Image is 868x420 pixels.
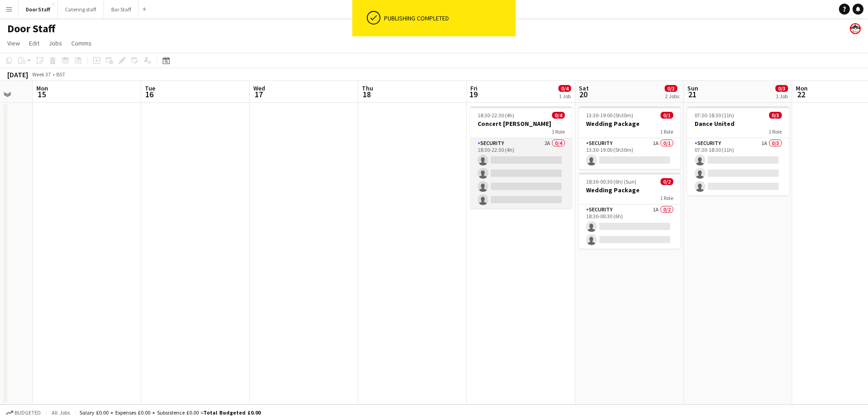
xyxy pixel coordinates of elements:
div: 1 Job [559,93,571,100]
span: 1 Role [552,128,565,135]
h3: Concert [PERSON_NAME] [470,120,572,128]
span: 1 Role [660,128,673,135]
span: 13:30-19:00 (5h30m) [586,112,633,119]
div: [DATE] [7,70,28,79]
a: View [4,37,24,49]
app-job-card: 07:30-18:30 (11h)0/3Dance United1 RoleSecurity1A0/307:30-18:30 (11h) [687,106,789,195]
span: 22 [794,89,808,100]
span: Jobs [49,39,62,47]
span: Sat [579,84,589,92]
span: Wed [253,84,265,92]
a: Jobs [45,37,66,49]
span: Mon [796,84,808,92]
app-card-role: Security1A0/113:30-19:00 (5h30m) [579,138,681,169]
h3: Dance United [687,120,789,128]
span: Budgeted [15,410,41,416]
span: All jobs [50,409,72,416]
app-card-role: Security1A0/307:30-18:30 (11h) [687,138,789,195]
h3: Wedding Package [579,120,681,128]
span: 0/2 [661,178,673,185]
span: Comms [71,39,92,47]
span: 0/3 [665,85,677,92]
span: 18 [360,89,373,100]
span: View [7,39,20,47]
span: 0/1 [661,112,673,119]
button: Bar Staff [104,0,139,18]
span: 21 [686,89,698,100]
a: Comms [68,37,95,49]
span: 0/3 [769,112,782,119]
span: 20 [577,89,589,100]
div: Salary £0.00 + Expenses £0.00 + Subsistence £0.00 = [79,409,261,416]
span: 17 [252,89,265,100]
span: Tue [145,84,155,92]
span: 07:30-18:30 (11h) [695,112,734,119]
span: 18:30-22:30 (4h) [478,112,514,119]
div: Publishing completed [384,14,512,22]
span: 19 [469,89,478,100]
span: 15 [35,89,48,100]
app-job-card: 13:30-19:00 (5h30m)0/1Wedding Package1 RoleSecurity1A0/113:30-19:00 (5h30m) [579,106,681,169]
h1: Door Staff [7,22,55,35]
button: Budgeted [5,408,42,418]
app-job-card: 18:30-22:30 (4h)0/4Concert [PERSON_NAME]1 RoleSecurity2A0/418:30-22:30 (4h) [470,106,572,209]
span: Total Budgeted £0.00 [203,409,261,416]
app-card-role: Security1A0/218:30-00:30 (6h) [579,205,681,249]
span: Fri [470,84,478,92]
div: 1 Job [776,93,788,100]
span: 16 [143,89,155,100]
button: Catering staff [58,0,104,18]
div: 2 Jobs [665,93,679,100]
a: Edit [25,37,43,49]
app-card-role: Security2A0/418:30-22:30 (4h) [470,138,572,209]
h3: Wedding Package [579,186,681,194]
span: 1 Role [660,195,673,201]
span: 1 Role [769,128,782,135]
span: 0/3 [775,85,788,92]
button: Door Staff [19,0,58,18]
span: 0/4 [552,112,565,119]
span: Sun [687,84,698,92]
span: Edit [29,39,39,47]
span: 0/4 [558,85,571,92]
div: BST [56,71,65,78]
app-job-card: 18:30-00:30 (6h) (Sun)0/2Wedding Package1 RoleSecurity1A0/218:30-00:30 (6h) [579,173,681,249]
span: Thu [362,84,373,92]
span: 18:30-00:30 (6h) (Sun) [586,178,636,185]
span: Mon [36,84,48,92]
span: Week 37 [30,71,53,78]
app-user-avatar: Beach Ballroom [850,23,861,34]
